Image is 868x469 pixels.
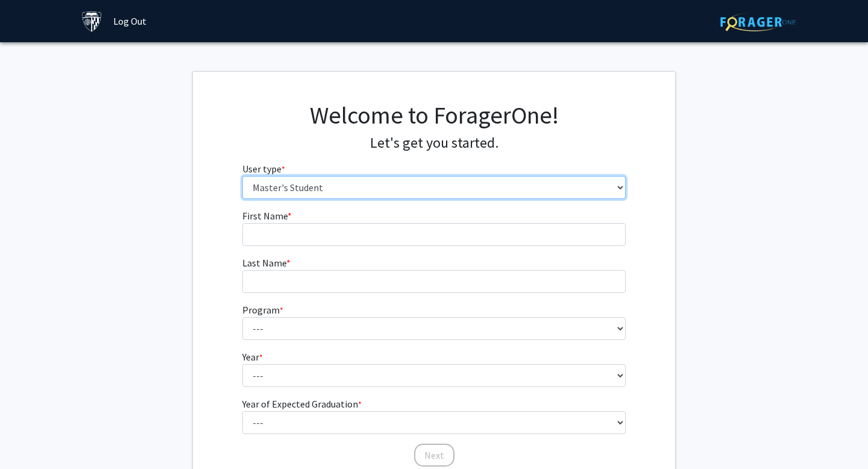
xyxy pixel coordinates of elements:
[242,134,626,152] h4: Let's get you started.
[81,11,102,32] img: Johns Hopkins University Logo
[242,101,626,130] h1: Welcome to ForagerOne!
[242,257,286,269] span: Last Name
[242,303,283,317] label: Program
[242,162,285,176] label: User type
[414,444,454,467] button: Next
[9,415,51,460] iframe: Chat
[242,210,288,222] span: First Name
[242,397,362,411] label: Year of Expected Graduation
[720,13,796,31] img: ForagerOne Logo
[242,350,263,364] label: Year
